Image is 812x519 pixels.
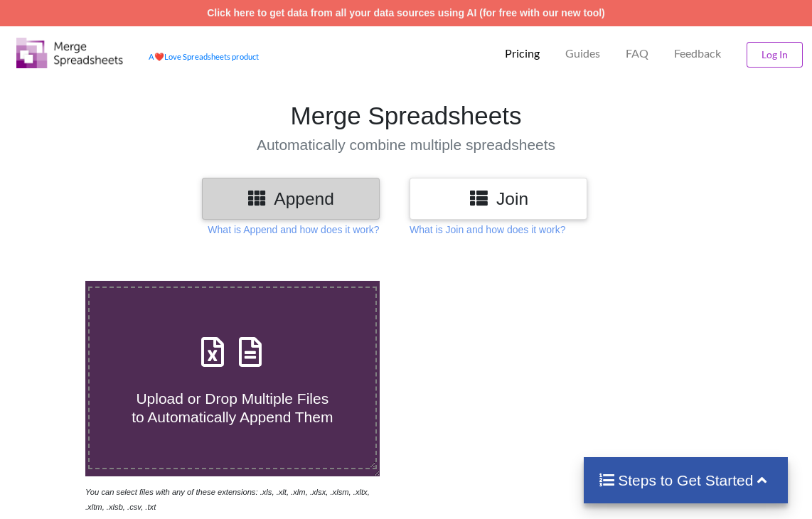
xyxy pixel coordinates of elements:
p: What is Join and how does it work? [410,223,565,237]
img: Logo.png [16,38,123,68]
p: FAQ [626,46,648,61]
i: You can select files with any of these extensions: .xls, .xlt, .xlm, .xlsx, .xlsm, .xltx, .xltm, ... [85,488,370,511]
p: What is Append and how does it work? [208,223,379,237]
a: AheartLove Spreadsheets product [149,52,259,61]
p: Guides [565,46,600,61]
span: Feedback [674,48,721,59]
p: Pricing [505,46,540,61]
span: Upload or Drop Multiple Files to Automatically Append Them [132,390,333,424]
h3: Append [213,188,369,209]
h3: Join [420,188,577,209]
a: Click here to get data from all your data sources using AI (for free with our new tool) [207,7,605,18]
span: heart [154,52,164,61]
button: Log In [747,42,803,68]
h4: Steps to Get Started [598,471,774,489]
